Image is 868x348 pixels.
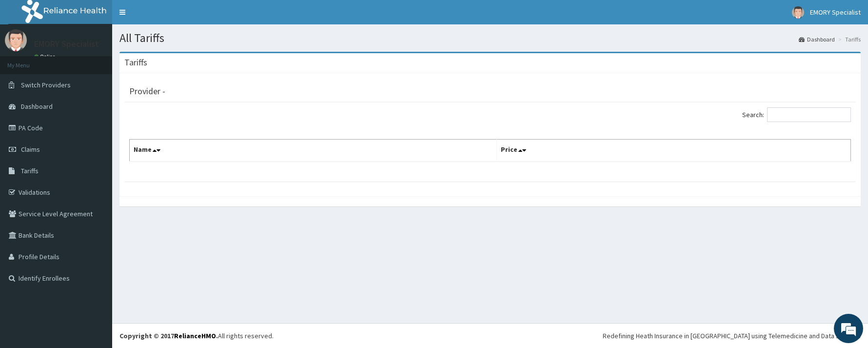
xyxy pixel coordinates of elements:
span: Tariffs [21,166,39,175]
li: Tariffs [836,35,861,43]
a: RelianceHMO [174,331,216,340]
textarea: Type your message and hit 'Enter' [5,239,186,273]
h1: All Tariffs [119,32,861,44]
span: EMORY Specialist [810,8,861,17]
span: Claims [21,145,40,154]
div: Chat with us now [51,55,164,67]
img: User Image [792,6,804,19]
th: Name [130,140,497,162]
strong: Copyright © 2017 . [119,331,218,340]
p: EMORY Specialist [34,40,99,48]
h3: Provider - [129,87,165,96]
th: Price [496,140,850,162]
a: Dashboard [799,35,835,43]
img: d_794563401_company_1708531726252_794563401 [18,49,39,73]
input: Search: [767,107,851,122]
div: Redefining Heath Insurance in [GEOGRAPHIC_DATA] using Telemedicine and Data Science! [603,331,861,341]
h3: Tariffs [124,58,147,67]
footer: All rights reserved. [112,323,868,348]
span: Dashboard [21,102,53,111]
img: User Image [5,29,27,51]
span: We're online! [57,109,135,207]
span: Switch Providers [21,81,71,89]
div: Minimize live chat window [160,5,183,28]
label: Search: [742,107,851,122]
a: Online [34,53,58,60]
